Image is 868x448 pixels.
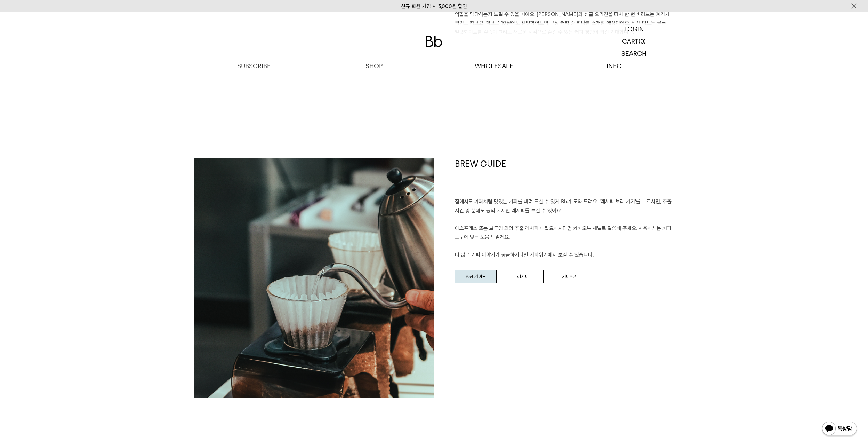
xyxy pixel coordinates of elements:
p: INFO [554,60,674,72]
a: LOGIN [594,23,674,35]
a: CART (0) [594,35,674,47]
p: 집에서도 카페처럼 맛있는 커피를 내려 드실 ﻿수 있게 Bb가 도와 드려요. '레시피 보러 가기'를 누르시면, 추출 시간 및 분쇄도 등의 자세한 레시피를 보실 수 있어요. 에스... [455,197,674,260]
img: 카카오톡 채널 1:1 채팅 버튼 [821,421,858,438]
a: 영상 가이드 [455,270,497,283]
a: SUBSCRIBE [194,60,314,72]
a: SHOP [314,60,434,72]
p: LOGIN [624,23,644,35]
img: 로고 [426,36,442,47]
p: (0) [638,35,646,47]
a: 신규 회원 가입 시 3,000원 할인 [401,3,467,9]
p: SEARCH [621,47,646,60]
a: 커피위키 [549,270,590,283]
p: WHOLESALE [434,60,554,72]
p: CART [622,35,638,47]
a: 레시피 [502,270,544,283]
img: a9080350f8f7d047e248a4ae6390d20f_152254.jpg [194,158,434,398]
h1: BREW GUIDE [455,158,674,198]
